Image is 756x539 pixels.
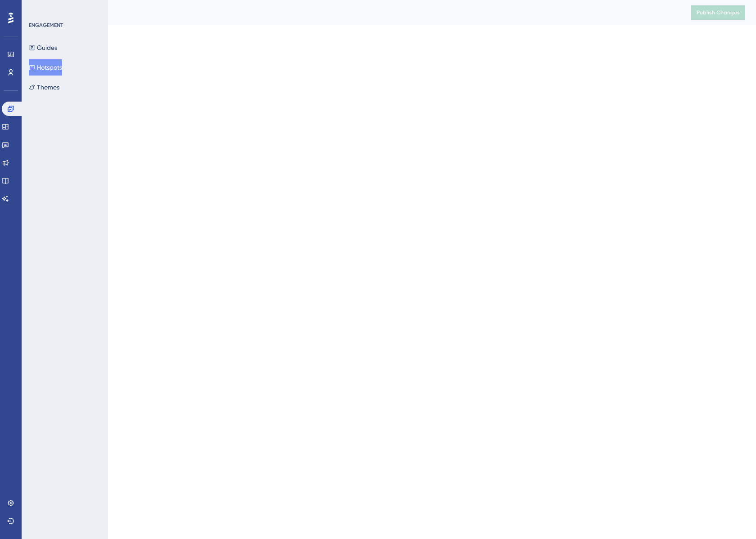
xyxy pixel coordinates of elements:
[29,59,62,76] button: Hotspots
[29,79,59,95] button: Themes
[697,9,740,16] span: Publish Changes
[29,40,57,56] button: Guides
[29,22,63,29] div: ENGAGEMENT
[691,5,745,20] button: Publish Changes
